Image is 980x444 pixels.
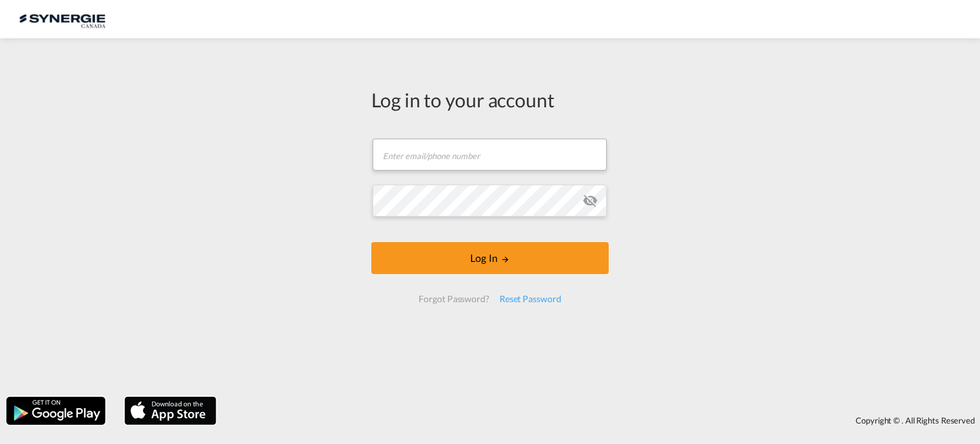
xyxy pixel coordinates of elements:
div: Log in to your account [371,86,609,113]
div: Reset Password [494,287,567,310]
div: Forgot Password? [413,287,494,310]
div: Copyright © . All Rights Reserved [223,410,980,431]
img: google.png [5,395,107,426]
button: LOGIN [371,242,609,274]
input: Enter email/phone number [373,139,607,171]
img: apple.png [123,395,218,426]
md-icon: icon-eye-off [583,193,598,208]
img: 1f56c880d42311ef80fc7dca854c8e59.png [19,5,105,34]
